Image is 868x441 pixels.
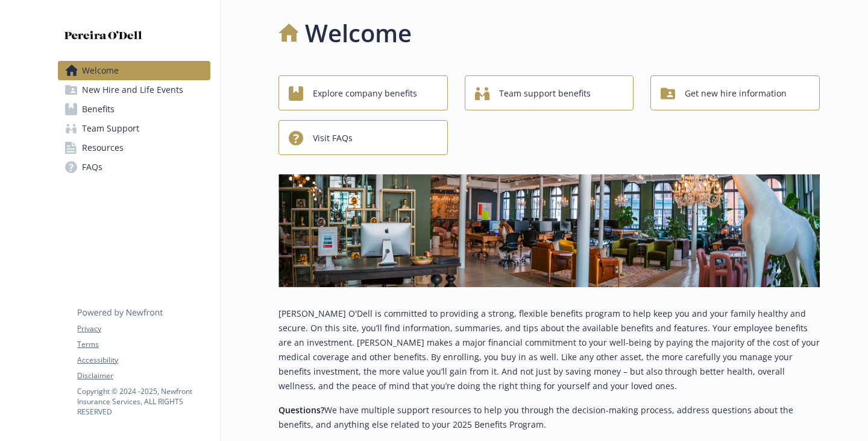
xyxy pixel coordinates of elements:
[82,138,124,157] span: Resources
[305,15,412,51] h1: Welcome
[278,174,820,287] img: overview page banner
[685,82,787,105] span: Get new hire information
[278,404,324,416] strong: Questions?
[278,306,820,393] p: [PERSON_NAME] O'Dell is committed to providing a strong, flexible benefits program to help keep y...
[650,75,820,110] button: Get new hire information
[278,75,448,110] button: Explore company benefits
[77,339,210,350] a: Terms
[82,157,102,177] span: FAQs
[58,61,210,80] a: Welcome
[465,75,634,110] button: Team support benefits
[58,138,210,157] a: Resources
[278,403,820,432] p: We have multiple support resources to help you through the decision-making process, address quest...
[278,120,448,155] button: Visit FAQs
[499,82,591,105] span: Team support benefits
[77,386,210,417] p: Copyright © 2024 - 2025 , Newfront Insurance Services, ALL RIGHTS RESERVED
[313,127,353,150] span: Visit FAQs
[82,100,115,119] span: Benefits
[77,323,210,334] a: Privacy
[58,100,210,119] a: Benefits
[58,119,210,138] a: Team Support
[313,82,417,105] span: Explore company benefits
[58,80,210,100] a: New Hire and Life Events
[82,80,183,100] span: New Hire and Life Events
[77,370,210,381] a: Disclaimer
[82,119,139,138] span: Team Support
[77,355,210,366] a: Accessibility
[58,157,210,177] a: FAQs
[82,61,119,80] span: Welcome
